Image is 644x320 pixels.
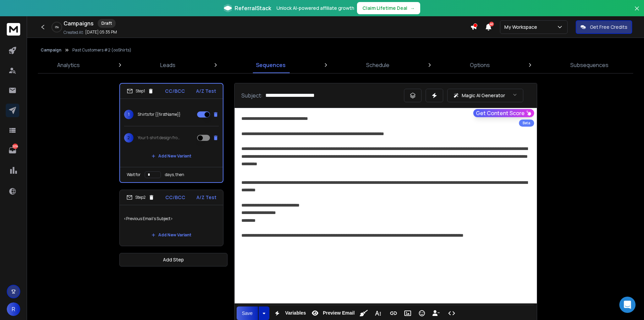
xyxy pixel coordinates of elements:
a: Subsequences [566,57,613,73]
div: Open Intercom Messenger [619,297,636,313]
button: Insert Image (Ctrl+P) [401,306,414,320]
p: <Previous Email's Subject> [124,209,219,228]
p: CC/BCC [165,88,185,94]
p: My Workspace [504,24,540,30]
button: More Text [372,306,384,320]
a: 5234 [6,144,19,157]
button: Preview Email [309,306,356,320]
p: Past Customers #2 (ooShirts) [72,47,132,53]
span: 2 [124,133,134,143]
a: Schedule [362,57,393,73]
button: Magic AI Generator [447,89,523,102]
div: Step 1 [127,88,154,94]
span: ReferralStack [235,4,271,12]
button: Emoticons [415,306,428,320]
button: Insert Link (Ctrl+K) [387,306,400,320]
button: Add New Variant [146,228,197,242]
p: 5234 [13,144,18,149]
button: Campaign [41,47,62,53]
p: Created At: [64,30,84,35]
p: Shirts for {{firstName}} [138,112,181,117]
p: Analytics [57,61,80,69]
button: Claim Lifetime Deal→ [357,2,420,14]
p: Magic AI Generator [462,92,505,99]
span: 1 [124,110,134,119]
button: Clean HTML [357,306,370,320]
div: Draft [98,19,116,28]
span: Preview Email [321,310,356,316]
div: Beta [519,120,534,127]
button: Close banner [633,4,641,20]
li: Step2CC/BCCA/Z Test<Previous Email's Subject>Add New Variant [119,190,223,246]
a: Options [466,57,494,73]
span: Variables [284,310,307,316]
p: [DATE] 05:35 PM [85,29,117,35]
a: Leads [156,57,180,73]
button: Add New Variant [146,149,197,163]
p: Options [470,61,490,69]
p: A/Z Test [196,88,216,94]
span: → [410,5,415,12]
p: Subsequences [570,61,609,69]
p: days, then [165,172,184,177]
button: Get Content Score [473,109,534,117]
p: Your t-shirt design from {{Year}} [138,135,181,141]
p: Sequences [256,61,286,69]
p: Schedule [366,61,389,69]
p: Leads [160,61,175,69]
div: Step 2 [126,194,154,200]
button: R [7,302,20,316]
a: Analytics [53,57,84,73]
button: Code View [445,306,458,320]
button: Get Free Credits [576,20,632,34]
button: Add Step [119,253,228,266]
a: Sequences [252,57,290,73]
button: Variables [271,306,307,320]
p: 0 % [55,25,59,29]
p: CC/BCC [165,194,185,201]
p: Subject: [241,91,263,100]
button: Save [237,306,258,320]
span: 40 [489,22,494,26]
h1: Campaigns [64,19,94,27]
p: Wait for [127,172,141,177]
p: Unlock AI-powered affiliate growth [277,5,354,12]
button: Insert Unsubscribe Link [430,306,443,320]
p: A/Z Test [196,194,216,201]
li: Step1CC/BCCA/Z Test1Shirts for {{firstName}}2Your t-shirt design from {{Year}}Add New VariantWait... [119,83,223,183]
p: Get Free Credits [590,24,627,30]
